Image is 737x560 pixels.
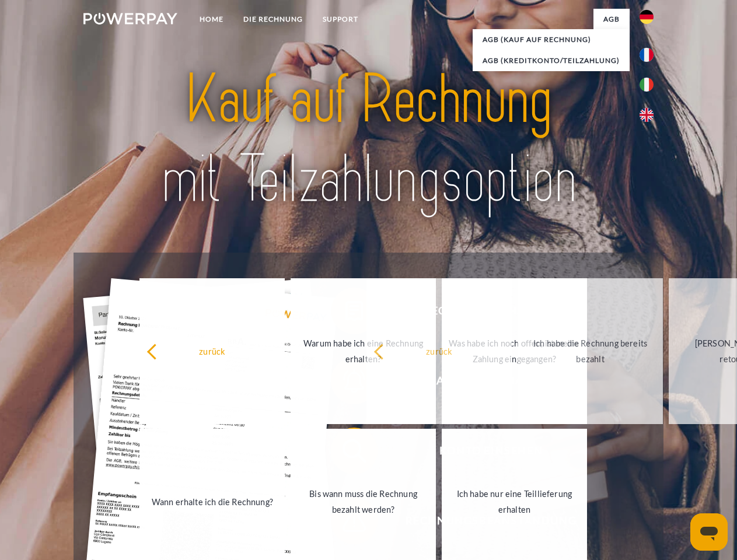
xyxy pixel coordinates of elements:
a: Home [190,9,233,30]
a: DIE RECHNUNG [233,9,313,30]
a: agb [593,9,630,30]
img: it [640,78,654,92]
img: logo-powerpay-white.svg [83,13,177,24]
img: de [640,10,654,24]
div: Warum habe ich eine Rechnung erhalten? [298,335,429,367]
div: Ich habe die Rechnung bereits bezahlt [525,335,656,367]
a: AGB (Kauf auf Rechnung) [473,29,630,50]
div: zurück [373,343,505,359]
img: title-powerpay_de.svg [111,56,626,223]
div: Ich habe nur eine Teillieferung erhalten [449,486,580,517]
a: AGB (Kreditkonto/Teilzahlung) [473,50,630,71]
div: zurück [146,343,278,359]
img: en [640,108,654,122]
div: Wann erhalte ich die Rechnung? [146,494,278,509]
a: SUPPORT [313,9,368,30]
img: fr [640,48,654,62]
iframe: Schaltfläche zum Öffnen des Messaging-Fensters [690,513,728,551]
div: Bis wann muss die Rechnung bezahlt werden? [298,486,429,517]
